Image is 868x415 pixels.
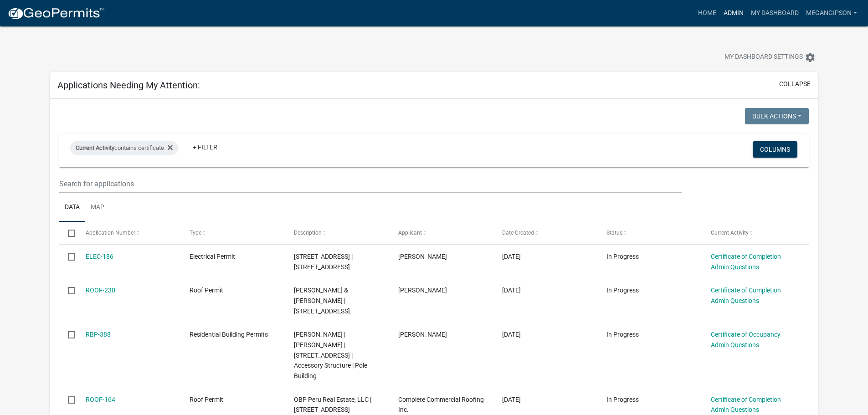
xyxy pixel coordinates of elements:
span: Jeffery & Angela Moon | 4136 W BARBERRY LN [294,287,350,315]
a: Certificate of Completion Admin Questions [711,396,781,414]
div: contains certificate [70,141,178,155]
button: Columns [753,141,797,158]
datatable-header-cell: Application Number [77,222,181,244]
span: James Taylor [398,253,447,260]
a: + Filter [185,139,225,155]
i: settings [805,52,816,63]
datatable-header-cell: Type [181,222,285,244]
span: 08/14/2025 [502,287,521,294]
span: Type [190,230,201,236]
span: Current Activity [711,230,749,236]
a: Data [59,193,85,222]
span: OBP Peru Real Estate, LLC | 1850 Matador St [294,396,371,414]
button: My Dashboard Settingssettings [717,48,823,66]
datatable-header-cell: Applicant [390,222,494,244]
span: Carol Fenton [398,331,447,338]
span: Residential Building Permits [190,331,268,338]
span: Carol Fenton | Carol Fenton | 2050 S RIVERVIEW ROAD PERU, IN 46970 | Accessory Structure | Pole B... [294,331,367,379]
span: Roof Permit [190,287,223,294]
datatable-header-cell: Status [598,222,702,244]
a: Certificate of Completion Admin Questions [711,287,781,304]
a: RBP-388 [86,331,111,338]
a: ROOF-230 [86,287,115,294]
span: In Progress [606,331,639,338]
datatable-header-cell: Date Created [493,222,598,244]
datatable-header-cell: Description [285,222,390,244]
a: Home [694,5,720,22]
span: Herbert Parsons [398,287,447,294]
a: Certificate of Completion Admin Questions [711,253,781,271]
a: Map [85,193,110,222]
span: 09/03/2025 [502,253,521,260]
span: Current Activity [76,144,114,151]
a: My Dashboard [747,5,802,22]
a: ELEC-186 [86,253,113,260]
span: Roof Permit [190,396,223,403]
datatable-header-cell: Select [59,222,77,244]
span: Status [606,230,622,236]
input: Search for applications [59,174,681,193]
span: Applicant [398,230,422,236]
a: ROOF-164 [86,396,115,403]
span: In Progress [606,253,639,260]
span: Complete Commercial Roofing Inc. [398,396,484,414]
span: 06/03/2024 [502,396,521,403]
a: megangipson [802,5,861,22]
span: Description [294,230,322,236]
button: collapse [779,79,811,89]
span: Electrical Permit [190,253,235,260]
span: 2090 E Lovers Lane Rd | 850 N Country Club Rd [294,253,353,271]
a: Certificate of Occupancy Admin Questions [711,331,781,348]
span: In Progress [606,287,639,294]
button: Bulk Actions [745,108,809,124]
span: My Dashboard Settings [724,52,803,63]
span: Date Created [502,230,534,236]
h5: Applications Needing My Attention: [57,80,200,91]
a: Admin [720,5,747,22]
datatable-header-cell: Current Activity [702,222,806,244]
span: In Progress [606,396,639,403]
span: 01/02/2025 [502,331,521,338]
span: Application Number [86,230,135,236]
